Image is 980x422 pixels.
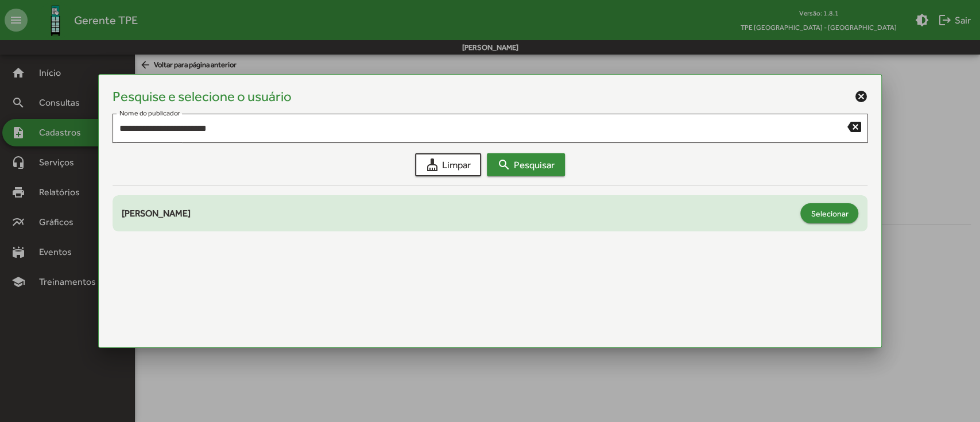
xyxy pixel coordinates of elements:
[854,90,867,103] mat-icon: cancel
[113,88,292,105] h4: Pesquise e selecione o usuário
[487,153,565,176] button: Pesquisar
[122,208,191,219] span: [PERSON_NAME]
[497,158,511,172] mat-icon: search
[497,154,555,175] span: Pesquisar
[425,158,439,172] mat-icon: cleaning_services
[425,154,471,175] span: Limpar
[415,153,481,176] button: Limpar
[800,203,858,223] button: Selecionar
[811,203,848,224] span: Selecionar
[847,119,861,133] mat-icon: backspace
